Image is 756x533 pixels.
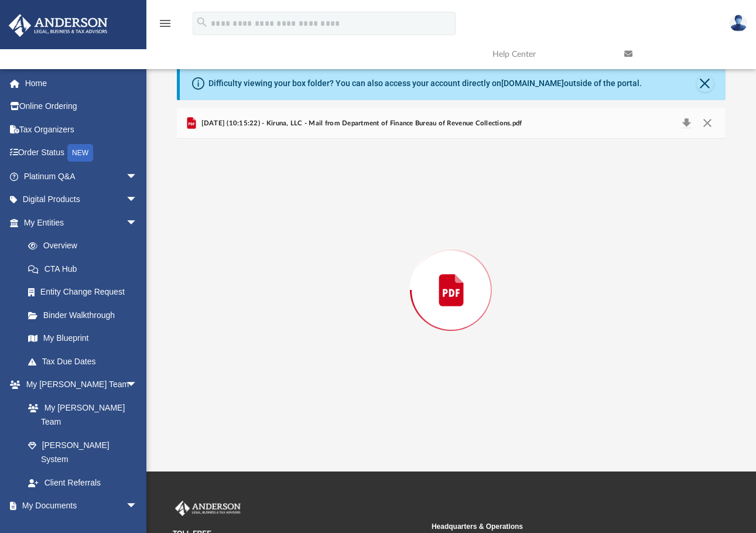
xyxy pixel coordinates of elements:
a: Online Ordering [8,95,155,118]
a: Entity Change Request [16,281,155,304]
a: My [PERSON_NAME] Team [16,396,143,433]
a: Help Center [484,31,615,77]
a: Overview [16,234,155,258]
a: Tax Due Dates [16,350,155,373]
a: My Documentsarrow_drop_down [8,494,149,518]
a: My Blueprint [16,327,149,350]
div: Difficulty viewing your box folder? You can also access your account directly on outside of the p... [208,77,642,90]
a: [DOMAIN_NAME] [501,78,564,88]
a: Client Referrals [16,471,149,494]
span: arrow_drop_down [126,165,149,189]
img: Anderson Advisors Platinum Portal [173,501,243,516]
span: arrow_drop_down [126,373,149,397]
a: CTA Hub [16,257,155,281]
a: Order StatusNEW [8,141,155,165]
a: My Entitiesarrow_drop_down [8,211,155,234]
a: Platinum Q&Aarrow_drop_down [8,165,155,188]
button: Close [697,76,713,92]
span: arrow_drop_down [126,494,149,518]
img: Anderson Advisors Platinum Portal [5,14,111,37]
span: [DATE] (10:15:22) - Kiruna, LLC - Mail from Department of Finance Bureau of Revenue Collections.pdf [199,118,522,129]
a: My [PERSON_NAME] Teamarrow_drop_down [8,373,149,397]
span: arrow_drop_down [126,211,149,235]
a: menu [158,22,172,30]
span: arrow_drop_down [126,188,149,212]
img: User Pic [730,15,747,32]
a: Tax Organizers [8,118,155,141]
button: Download [676,115,697,132]
i: menu [158,16,172,30]
a: Binder Walkthrough [16,303,155,327]
a: Home [8,71,155,95]
i: search [196,16,208,29]
button: Close [697,115,718,132]
small: Headquarters & Operations [432,521,682,532]
div: Preview [177,108,726,442]
a: [PERSON_NAME] System [16,433,149,471]
a: Digital Productsarrow_drop_down [8,188,155,211]
div: NEW [67,144,93,162]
